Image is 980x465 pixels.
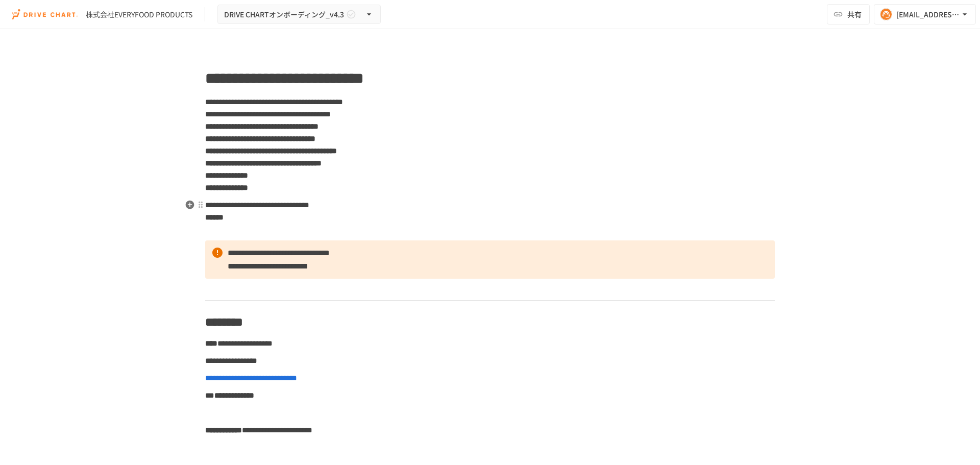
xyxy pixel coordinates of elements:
[874,4,976,25] button: [EMAIL_ADDRESS][PERSON_NAME][DOMAIN_NAME]
[12,6,78,22] img: i9VDDS9JuLRLX3JIUyK59LcYp6Y9cayLPHs4hOxMB9W
[827,4,870,25] button: 共有
[896,8,960,21] div: [EMAIL_ADDRESS][PERSON_NAME][DOMAIN_NAME]
[847,9,862,20] span: 共有
[224,8,344,21] span: DRIVE CHARTオンボーディング_v4.3
[217,5,381,25] button: DRIVE CHARTオンボーディング_v4.3
[86,9,192,20] div: 株式会社EVERYFOOD PRODUCTS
